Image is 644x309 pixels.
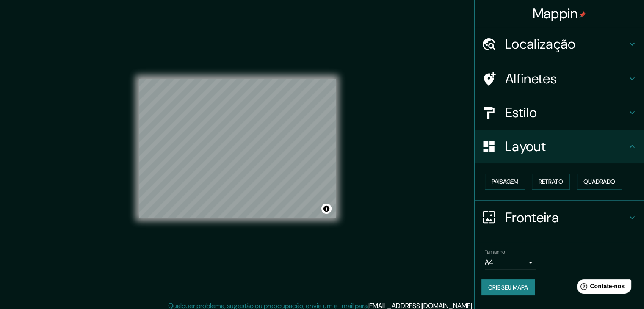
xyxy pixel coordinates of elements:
[533,5,578,22] font: Mappin
[485,248,505,255] font: Tamanho
[505,70,557,88] font: Alfinetes
[505,35,575,53] font: Localização
[485,174,525,190] button: Paisagem
[505,209,559,226] font: Fronteira
[475,201,644,235] div: Fronteira
[485,258,493,267] font: A4
[569,276,635,300] iframe: Iniciador de widget de ajuda
[539,178,563,185] font: Retrato
[579,11,586,18] img: pin-icon.png
[475,27,644,61] div: Localização
[475,96,644,130] div: Estilo
[488,284,528,291] font: Crie seu mapa
[475,130,644,163] div: Layout
[485,256,536,269] div: A4
[532,174,570,190] button: Retrato
[583,178,615,185] font: Quadrado
[481,279,535,295] button: Crie seu mapa
[492,178,518,185] font: Paisagem
[505,104,537,121] font: Estilo
[321,204,332,214] button: Alternar atribuição
[139,79,336,218] canvas: Mapa
[577,174,622,190] button: Quadrado
[505,138,546,155] font: Layout
[475,62,644,96] div: Alfinetes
